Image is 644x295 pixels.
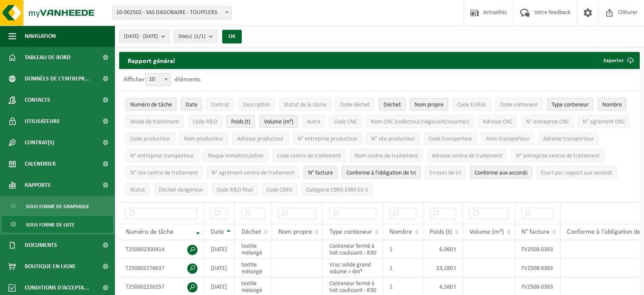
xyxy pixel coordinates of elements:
span: Tableau de bord [25,47,71,68]
button: Code EURALCode EURAL: Activate to sort [452,98,491,111]
span: Conforme aux accords [475,170,527,176]
button: DéchetDéchet: Activate to sort [379,98,406,111]
button: Code R&D finalCode R&amp;D final: Activate to sort [212,183,258,196]
span: Code R&D final [217,187,253,193]
span: N° entreprise CNC [526,119,569,125]
button: Écart par rapport aux accordsÉcart par rapport aux accords: Activate to sort [536,166,617,179]
span: Numéro de tâche [130,102,172,108]
span: Contrat [211,102,229,108]
span: Navigation [25,26,56,47]
span: Nom CNC (collecteur/négociant/courtier) [371,119,469,125]
span: Déchet [241,229,261,235]
span: 10-902502 - SAS DAGOBAIRE - TOUFFLERS [113,7,231,19]
span: Plaque immatriculation [208,153,263,159]
span: N° facture [308,170,333,176]
td: 6,060 t [423,240,463,259]
button: Statut de la tâcheStatut de la tâche: Activate to sort [279,98,331,111]
button: Erreurs de triErreurs de tri: Activate to sort [425,166,466,179]
span: Numéro de tâche [126,229,174,235]
span: Code centre de traitement [277,153,341,159]
button: Code conteneurCode conteneur: Activate to sort [495,98,543,111]
button: [DATE] - [DATE] [119,30,169,43]
span: Date [186,102,197,108]
td: textile mélangé [235,240,272,259]
span: Description [243,102,270,108]
span: Catégorie CSRD ESRS E5-5 [306,187,368,193]
span: Nom transporteur [486,136,530,142]
button: N° site centre de traitementN° site centre de traitement: Activate to sort [126,166,203,179]
span: Mode de traitement [130,119,179,125]
span: Nombre [389,229,412,235]
span: N° agrément CNC [583,119,625,125]
span: 10 [145,73,171,86]
td: 23,280 t [423,259,463,278]
td: Conteneur fermé à toit coulissant - R30 [323,240,383,259]
count: (1/1) [194,34,206,39]
a: Sous forme de graphique [2,198,113,214]
button: Site(s)(1/1) [174,30,217,43]
span: Documents [25,235,57,256]
button: Nom CNC (collecteur/négociant/courtier)Nom CNC (collecteur/négociant/courtier): Activate to sort [366,115,474,128]
button: N° entreprise producteurN° entreprise producteur: Activate to sort [293,132,362,145]
span: Code R&D [193,119,218,125]
span: Boutique en ligne [25,256,76,277]
button: Conforme aux accords : Activate to sort [470,166,532,179]
button: Adresse producteurAdresse producteur: Activate to sort [232,132,289,145]
button: ContratContrat: Activate to sort [206,98,234,111]
button: DescriptionDescription: Activate to sort [238,98,275,111]
span: Statut de la tâche [284,102,326,108]
span: 10-902502 - SAS DAGOBAIRE - TOUFFLERS [112,6,232,19]
span: Code transporteur [429,136,472,142]
span: Contacts [25,89,50,111]
button: N° factureN° facture: Activate to sort [303,166,338,179]
button: Exporter [597,52,639,69]
h2: Rapport général [119,52,183,69]
button: N° entreprise CNCN° entreprise CNC: Activate to sort [521,115,574,128]
span: Poids (t) [429,229,452,235]
span: Conforme à l’obligation de tri [346,170,416,176]
button: Catégorie CSRD ESRS E5-5Catégorie CSRD ESRS E5-5: Activate to sort [301,183,373,196]
button: Code transporteurCode transporteur: Activate to sort [424,132,477,145]
span: Sous forme de liste [26,217,74,233]
button: Nom centre de traitementNom centre de traitement: Activate to sort [350,149,423,162]
span: N° site centre de traitement [130,170,198,176]
span: Nom propre [415,102,444,108]
button: Volume (m³)Volume (m³): Activate to sort [259,115,298,128]
span: Écart par rapport aux accords [541,170,612,176]
span: Nombre [602,102,622,108]
a: Sous forme de liste [2,216,113,232]
button: NombreNombre: Activate to sort [598,98,627,111]
span: N° site producteur [371,136,415,142]
span: Type conteneur [329,229,372,235]
button: Code centre de traitementCode centre de traitement: Activate to sort [272,149,346,162]
span: N° entreprise transporteur [130,153,194,159]
span: Calendrier [25,153,56,175]
button: N° entreprise centre de traitementN° entreprise centre de traitement: Activate to sort [511,149,604,162]
span: Poids (t) [231,119,250,125]
span: Site(s) [178,30,206,43]
button: Code R&DCode R&amp;D: Activate to sort [188,115,222,128]
span: Adresse transporteur [543,136,594,142]
button: N° agrément centre de traitementN° agrément centre de traitement: Activate to sort [207,166,299,179]
button: Nom propreNom propre: Activate to sort [410,98,448,111]
td: [DATE] [204,259,235,278]
button: Code producteurCode producteur: Activate to sort [126,132,175,145]
button: DateDate: Activate to sort [181,98,202,111]
span: Code déchet [340,102,370,108]
span: Erreurs de tri [429,170,461,176]
button: AutreAutre: Activate to sort [302,115,325,128]
span: 10 [146,74,170,86]
span: Type conteneur [552,102,589,108]
td: 1 [383,240,423,259]
span: Données de l'entrepr... [25,68,90,89]
button: N° site producteurN° site producteur : Activate to sort [366,132,420,145]
span: [DATE] - [DATE] [124,30,158,43]
button: Code CSRDCode CSRD: Activate to sort [262,183,297,196]
td: FV2508-0383 [515,240,561,259]
span: Adresse producteur [237,136,284,142]
span: Code conteneur [500,102,538,108]
span: Code CNC [334,119,357,125]
button: Numéro de tâcheNuméro de tâche: Activate to remove sorting [126,98,177,111]
span: N° entreprise producteur [298,136,358,142]
button: Conforme à l’obligation de tri : Activate to sort [342,166,421,179]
